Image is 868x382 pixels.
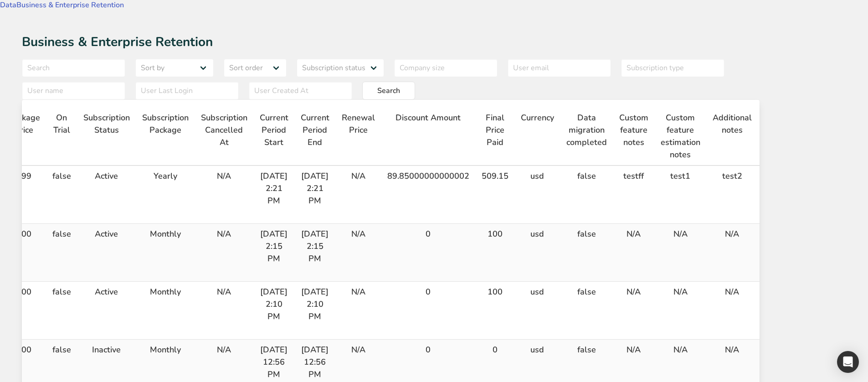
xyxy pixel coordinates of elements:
td: 89.85000000000002 [381,166,475,224]
td: false [560,166,613,224]
td: N/A [335,224,381,282]
td: Active [77,166,136,224]
td: false [560,224,613,282]
td: Monthly [136,282,195,340]
input: User Last Login [135,82,239,100]
td: 100 [2,282,46,340]
span: Data migration completed [566,112,607,149]
td: test1 [654,166,706,224]
td: 100 [475,282,514,340]
td: 100 [475,224,514,282]
span: Search [377,85,400,96]
td: [DATE] 2:21 PM [253,166,294,224]
td: false [560,282,613,340]
h1: Business & Enterprise Retention [22,32,760,52]
td: 100 [2,224,46,282]
td: 0 [381,282,475,340]
span: On Trial [52,112,71,136]
td: [DATE] 2:10 PM [294,282,335,340]
td: [DATE] 2:10 PM [253,282,294,340]
td: N/A [195,282,253,340]
td: Active [77,282,136,340]
td: usd [514,166,560,224]
td: N/A [706,282,758,340]
td: Active [77,224,136,282]
span: Subscription Status [83,112,130,136]
td: [DATE] 2:15 PM [253,224,294,282]
td: N/A [335,166,381,224]
td: 599 [2,166,46,224]
span: Custom feature notes [619,112,648,149]
span: Currency [521,112,554,124]
input: User Created At [249,82,352,100]
span: Discount Amount [395,112,461,124]
input: User name [22,82,125,100]
td: Yearly [136,166,195,224]
span: Subscription Package [142,112,189,136]
td: N/A [335,282,381,340]
td: false [46,282,77,340]
span: Final Price Paid [482,112,508,149]
td: test2 [706,166,758,224]
span: Current Period End [301,112,329,149]
span: Current Period Start [260,112,288,149]
td: Monthly [136,224,195,282]
td: N/A [195,166,253,224]
td: usd [514,224,560,282]
td: N/A [195,224,253,282]
button: Search [362,82,415,100]
input: Search [22,59,125,77]
td: 0 [381,224,475,282]
td: 509.15 [475,166,514,224]
td: N/A [706,224,758,282]
td: false [46,166,77,224]
td: N/A [613,224,654,282]
td: usd [514,282,560,340]
input: Company size [394,59,498,77]
td: false [46,224,77,282]
div: Open Intercom Messenger [837,351,859,373]
span: Renewal Price [342,112,375,136]
td: [DATE] 2:21 PM [294,166,335,224]
span: Package Price [8,112,40,136]
td: N/A [654,224,706,282]
input: User email [508,59,611,77]
td: testff [613,166,654,224]
input: Subscription type [621,59,724,77]
span: Additional notes [713,112,752,136]
span: Subscription Cancelled At [201,112,247,149]
td: N/A [654,282,706,340]
td: N/A [613,282,654,340]
td: [DATE] 2:15 PM [294,224,335,282]
span: Custom feature estimation notes [661,112,700,161]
